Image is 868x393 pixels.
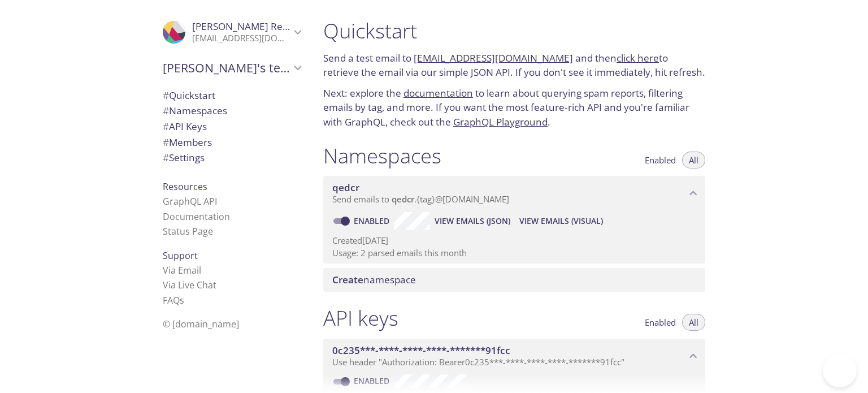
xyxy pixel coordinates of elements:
p: Created [DATE] [332,235,696,247]
div: Team Settings [154,150,310,166]
div: Sriram Reddy [154,14,310,51]
div: Members [154,135,310,150]
a: documentation [403,87,473,100]
a: click here [617,51,659,64]
span: Resources [163,180,207,193]
div: Quickstart [154,88,310,103]
span: [PERSON_NAME]'s team [163,60,290,76]
span: View Emails (JSON) [435,214,510,228]
p: Usage: 2 parsed emails this month [332,247,696,259]
a: GraphQL API [163,195,217,208]
span: Send emails to . {tag} @[DOMAIN_NAME] [332,193,509,205]
span: Settings [163,151,205,164]
span: Namespaces [163,104,227,117]
span: Create [332,273,363,286]
div: Namespaces [154,103,310,119]
button: All [682,152,705,169]
div: Sriram's team [154,53,310,83]
div: Create namespace [323,268,705,292]
h1: API keys [323,305,398,331]
span: # [163,120,169,133]
p: Next: explore the to learn about querying spam reports, filtering emails by tag, and more. If you... [323,86,705,129]
span: s [180,294,184,306]
span: qedcr [392,193,414,205]
a: Status Page [163,225,213,237]
span: # [163,104,169,117]
a: GraphQL Playground [453,115,548,128]
h1: Quickstart [323,18,705,44]
button: View Emails (JSON) [430,212,515,230]
span: Members [163,136,212,149]
span: Quickstart [163,89,215,102]
a: Via Live Chat [163,279,216,291]
span: [PERSON_NAME] Reddy [192,20,299,33]
span: namespace [332,273,416,286]
button: All [682,314,705,331]
a: Enabled [352,215,394,226]
iframe: Help Scout Beacon - Open [823,353,857,387]
p: [EMAIL_ADDRESS][DOMAIN_NAME] [192,33,290,44]
span: # [163,136,169,149]
span: # [163,89,169,102]
button: Enabled [638,152,683,169]
div: API Keys [154,119,310,135]
span: qedcr [332,181,359,194]
div: qedcr namespace [323,176,705,211]
a: Documentation [163,210,230,223]
span: View Emails (Visual) [519,214,603,228]
span: API Keys [163,120,207,133]
span: Support [163,249,198,262]
span: # [163,151,169,164]
a: Via Email [163,264,201,277]
p: Send a test email to and then to retrieve the email via our simple JSON API. If you don't see it ... [323,51,705,80]
a: [EMAIL_ADDRESS][DOMAIN_NAME] [414,51,573,64]
span: © [DOMAIN_NAME] [163,318,239,330]
button: Enabled [638,314,683,331]
a: FAQ [163,294,184,306]
h1: Namespaces [323,143,441,169]
button: View Emails (Visual) [515,212,607,230]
